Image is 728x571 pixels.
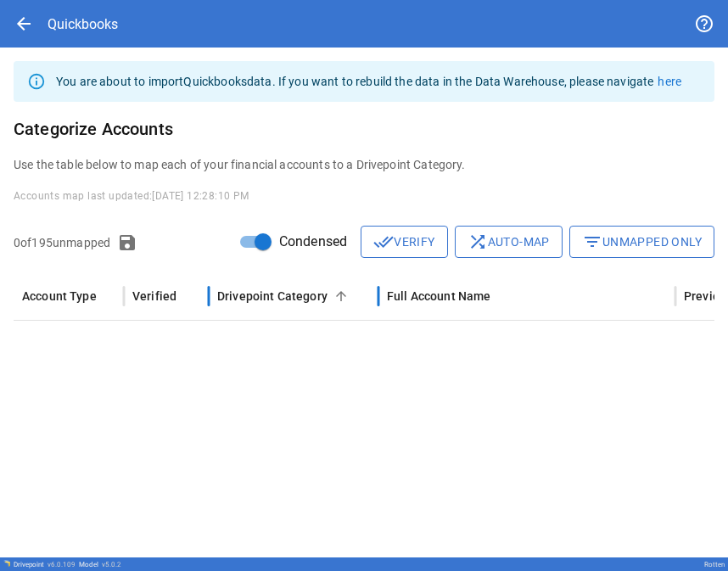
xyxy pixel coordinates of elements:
[48,16,118,32] div: Quickbooks
[361,226,447,258] button: Verify
[217,289,328,303] div: Drivepoint Category
[14,14,34,34] span: arrow_back
[14,190,249,202] span: Accounts map last updated: [DATE] 12:28:10 PM
[14,156,714,173] p: Use the table below to map each of your financial accounts to a Drivepoint Category.
[373,232,394,252] span: done_all
[658,75,681,88] a: here
[14,234,110,251] p: 0 of 195 unmapped
[387,289,491,303] div: Full Account Name
[14,115,714,143] h6: Categorize Accounts
[569,226,714,258] button: Unmapped Only
[3,560,10,567] img: Drivepoint
[14,561,76,568] div: Drivepoint
[468,232,488,252] span: shuffle
[22,289,97,303] div: Account Type
[48,561,76,568] span: v 6.0.109
[704,561,725,568] div: Rotten
[582,232,602,252] span: filter_list
[56,66,681,97] div: You are about to import Quickbooks data. If you want to rebuild the data in the Data Warehouse, p...
[102,561,121,568] span: v 5.0.2
[455,226,563,258] button: Auto-map
[132,289,176,303] div: Verified
[79,561,121,568] div: Model
[329,284,353,308] button: Sort
[279,232,347,252] span: Condensed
